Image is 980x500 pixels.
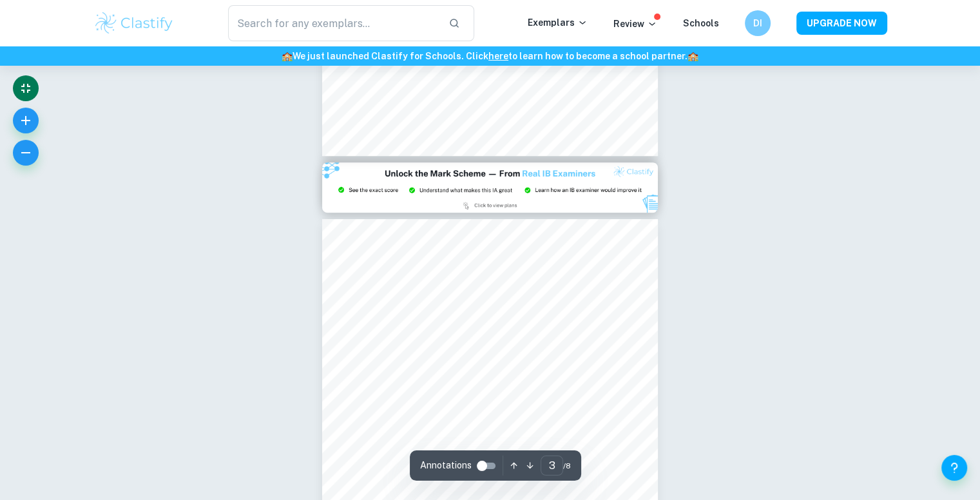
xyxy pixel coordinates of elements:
[3,49,977,63] h6: We just launched Clastify for Schools. Click to learn how to become a school partner.
[488,51,508,61] a: here
[796,12,887,35] button: UPGRADE NOW
[528,15,588,30] p: Exemplars
[750,16,765,30] h6: DI
[941,455,967,481] button: Help and Feedback
[563,460,571,472] span: / 8
[282,51,293,61] span: 🏫
[13,75,39,101] button: Exit fullscreen
[93,10,175,36] img: Clastify logo
[745,10,771,36] button: DI
[420,459,472,472] span: Annotations
[613,17,657,31] p: Review
[322,162,658,213] img: Ad
[683,18,719,28] a: Schools
[687,51,698,61] span: 🏫
[228,5,439,41] input: Search for any exemplars...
